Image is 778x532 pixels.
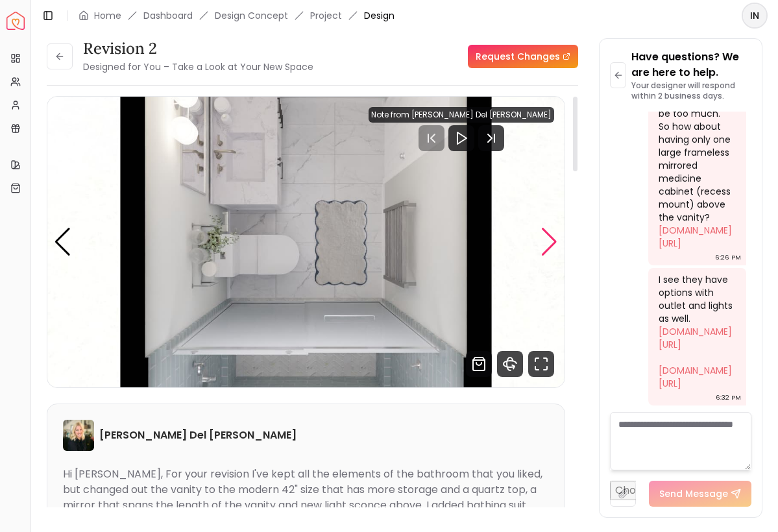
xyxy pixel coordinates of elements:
[369,107,554,123] div: Note from [PERSON_NAME] Del [PERSON_NAME]
[497,351,523,377] svg: 360 View
[83,38,313,59] h3: Revision 2
[47,97,565,387] div: 4 / 4
[631,49,751,80] p: Have questions? We are here to help.
[6,12,25,30] img: Spacejoy Logo
[454,130,469,146] svg: Play
[478,125,504,151] svg: Next Track
[54,228,71,256] div: Previous slide
[63,466,542,528] div: Hi [PERSON_NAME], For your revision I've kept all the elements of the bathroom that you liked, bu...
[310,9,342,22] a: Project
[83,60,313,73] small: Designed for You – Take a Look at Your New Space
[659,325,732,351] a: [DOMAIN_NAME][URL]
[659,273,733,390] div: I see they have options with outlet and lights as well.
[364,9,395,22] span: Design
[6,12,25,30] a: Spacejoy
[79,9,395,22] nav: breadcrumb
[63,420,94,451] img: Tina Martin Del Campo
[99,428,297,443] h6: [PERSON_NAME] Del [PERSON_NAME]
[715,251,741,264] div: 6:26 PM
[541,228,558,256] div: Next slide
[743,4,766,27] span: IN
[468,45,578,68] a: Request Changes
[659,364,732,390] a: [DOMAIN_NAME][URL]
[47,97,565,387] div: Carousel
[466,351,492,377] svg: Shop Products from this design
[716,391,741,404] div: 6:32 PM
[742,3,768,29] button: IN
[215,9,288,22] li: Design Concept
[143,9,193,22] a: Dashboard
[659,224,732,250] a: [DOMAIN_NAME][URL]
[631,80,751,101] p: Your designer will respond within 2 business days.
[94,9,121,22] a: Home
[528,351,554,377] svg: Fullscreen
[47,97,565,387] img: Design Render 1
